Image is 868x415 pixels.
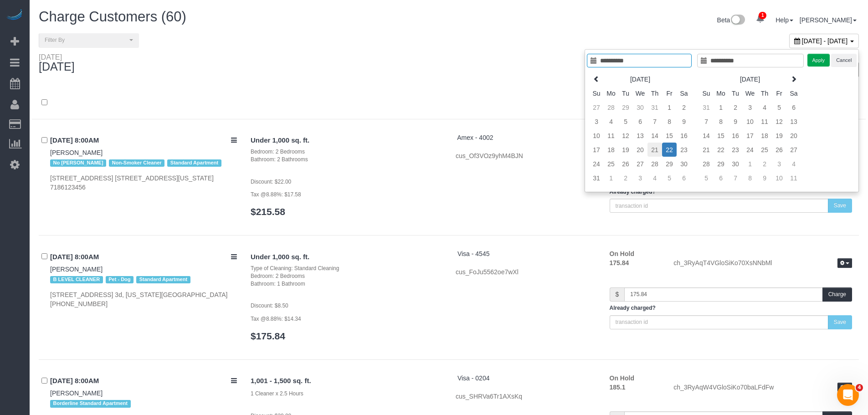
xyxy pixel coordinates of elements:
[50,253,237,261] h4: [DATE] 8:00AM
[251,253,442,261] h4: Under 1,000 sq. ft.
[457,250,490,257] a: Visa - 4545
[618,128,633,143] td: 12
[751,9,769,29] a: 1
[776,16,793,24] a: Help
[728,157,743,171] td: 30
[757,114,772,128] td: 11
[714,72,786,86] th: [DATE]
[662,157,677,171] td: 29
[251,377,442,385] h4: 1,001 - 1,500 sq. ft.
[647,157,662,171] td: 28
[633,100,647,114] td: 30
[802,37,848,45] span: [DATE] - [DATE]
[618,171,633,185] td: 2
[699,114,714,128] td: 7
[757,128,772,143] td: 18
[251,148,442,156] div: Bedroom: 2 Bedrooms
[457,134,493,141] a: Amex - 4002
[677,86,691,100] th: Sa
[728,143,743,157] td: 23
[677,143,691,157] td: 23
[699,157,714,171] td: 28
[714,86,728,100] th: Mo
[699,143,714,157] td: 21
[633,86,647,100] th: We
[251,302,288,309] small: Discount: $8.50
[136,276,190,283] span: Standard Apartment
[50,159,106,167] span: No [PERSON_NAME]
[604,72,677,86] th: [DATE]
[106,276,134,283] span: Pet - Dog
[251,280,442,288] div: Bathroom: 1 Bathroom
[699,171,714,185] td: 5
[662,171,677,185] td: 5
[743,86,757,100] th: We
[714,114,728,128] td: 8
[728,114,743,128] td: 9
[251,206,285,217] a: $215.58
[837,384,859,406] iframe: Intercom live chat
[831,54,857,67] button: Cancel
[786,157,801,171] td: 4
[589,86,604,100] th: Su
[604,100,618,114] td: 28
[772,86,786,100] th: Fr
[714,157,728,171] td: 29
[743,128,757,143] td: 17
[662,143,677,157] td: 22
[662,114,677,128] td: 8
[167,159,221,167] span: Standard Apartment
[699,100,714,114] td: 31
[677,171,691,185] td: 6
[589,100,604,114] td: 27
[39,9,186,25] span: Charge Customers (60)
[633,128,647,143] td: 13
[39,53,75,61] div: [DATE]
[786,128,801,143] td: 20
[251,265,442,272] div: Type of Cleaning: Standard Cleaning
[772,143,786,157] td: 26
[604,143,618,157] td: 18
[786,86,801,100] th: Sa
[589,128,604,143] td: 10
[5,9,24,22] a: Automaid Logo
[677,114,691,128] td: 9
[251,179,291,185] small: Discount: $22.00
[251,156,442,164] div: Bathroom: 2 Bathrooms
[50,266,103,273] a: [PERSON_NAME]
[50,377,237,385] h4: [DATE] 8:00AM
[50,290,237,308] div: [STREET_ADDRESS] 3d, [US_STATE][GEOGRAPHIC_DATA] [PHONE_NUMBER]
[610,374,634,382] strong: On Hold
[589,143,604,157] td: 17
[50,149,103,156] a: [PERSON_NAME]
[610,199,828,213] input: transaction id
[757,100,772,114] td: 4
[757,86,772,100] th: Th
[662,128,677,143] td: 15
[743,157,757,171] td: 1
[50,398,237,410] div: Tags
[109,159,164,167] span: Non-Smoker Cleaner
[618,114,633,128] td: 5
[757,171,772,185] td: 9
[50,174,237,192] div: [STREET_ADDRESS] [STREET_ADDRESS][US_STATE] 7186123456
[647,143,662,157] td: 21
[772,128,786,143] td: 19
[251,191,301,198] small: Tax @8.88%: $17.58
[457,374,490,382] a: Visa - 0204
[610,250,634,257] strong: On Hold
[856,384,863,391] span: 4
[50,389,103,397] a: [PERSON_NAME]
[610,305,853,311] h5: Already charged?
[757,157,772,171] td: 2
[772,157,786,171] td: 3
[618,100,633,114] td: 29
[759,12,766,19] span: 1
[730,15,745,26] img: New interface
[786,171,801,185] td: 11
[728,171,743,185] td: 7
[772,100,786,114] td: 5
[50,137,237,144] h4: [DATE] 8:00AM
